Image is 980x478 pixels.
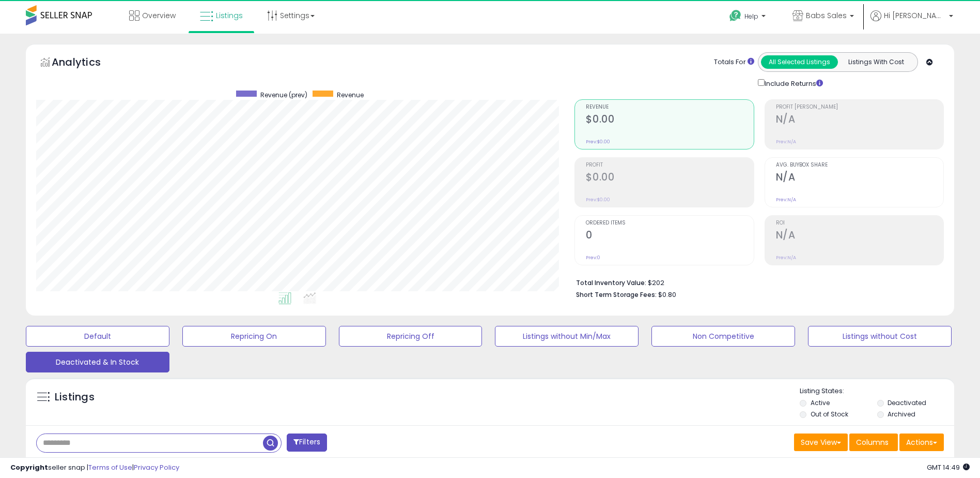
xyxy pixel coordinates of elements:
[142,10,176,21] span: Overview
[26,326,169,347] button: Default
[776,104,943,110] span: Profit [PERSON_NAME]
[721,2,776,34] a: Help
[776,171,943,185] h2: N/A
[884,10,946,21] span: Hi [PERSON_NAME]
[750,77,835,89] div: Include Returns
[337,91,364,99] span: Revenue
[586,113,753,127] h2: $0.00
[26,352,169,372] button: Deactivated & In Stock
[776,255,796,261] small: Prev: N/A
[837,55,914,69] button: Listings With Cost
[776,197,796,203] small: Prev: N/A
[899,434,944,451] button: Actions
[811,410,848,419] label: Out of Stock
[888,410,915,419] label: Archived
[55,390,95,405] h5: Listings
[888,398,926,407] label: Deactivated
[811,398,830,407] label: Active
[714,57,754,67] div: Totals For
[744,12,758,21] span: Help
[776,229,943,243] h2: N/A
[260,91,307,99] span: Revenue (prev)
[800,386,954,396] p: Listing States:
[658,290,676,300] span: $0.80
[586,162,753,168] span: Profit
[808,326,952,347] button: Listings without Cost
[794,434,848,451] button: Save View
[776,139,796,145] small: Prev: N/A
[651,326,795,347] button: Non Competitive
[586,171,753,185] h2: $0.00
[576,278,646,287] b: Total Inventory Value:
[586,104,753,110] span: Revenue
[287,434,327,452] button: Filters
[856,437,889,447] span: Columns
[776,220,943,226] span: ROI
[586,139,610,145] small: Prev: $0.00
[495,326,639,347] button: Listings without Min/Max
[776,162,943,168] span: Avg. Buybox Share
[10,463,179,473] div: seller snap | |
[134,462,179,472] a: Privacy Policy
[10,462,48,472] strong: Copyright
[52,55,121,72] h5: Analytics
[339,326,483,347] button: Repricing Off
[576,276,936,288] li: $202
[806,10,847,21] span: Babs Sales
[586,197,610,203] small: Prev: $0.00
[849,434,898,451] button: Columns
[182,326,326,347] button: Repricing On
[586,220,753,226] span: Ordered Items
[88,462,132,472] a: Terms of Use
[776,113,943,127] h2: N/A
[586,255,600,261] small: Prev: 0
[216,10,243,21] span: Listings
[586,229,753,243] h2: 0
[761,55,838,69] button: All Selected Listings
[729,9,742,22] i: Get Help
[870,10,953,34] a: Hi [PERSON_NAME]
[927,462,970,472] span: 2025-08-14 14:49 GMT
[576,290,657,299] b: Short Term Storage Fees:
